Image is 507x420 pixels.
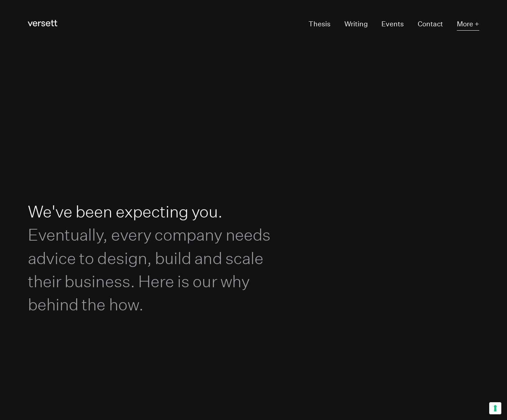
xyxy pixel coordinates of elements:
button: More + [457,17,479,31]
a: Events [381,17,404,31]
button: Your consent preferences for tracking technologies [489,402,501,414]
a: Writing [344,17,368,31]
a: Thesis [308,17,331,31]
h1: We've been expecting you. [28,200,294,316]
a: Contact [418,17,443,31]
span: Eventually, every company needs advice to design, build and scale their business. Here is our why... [28,225,270,314]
